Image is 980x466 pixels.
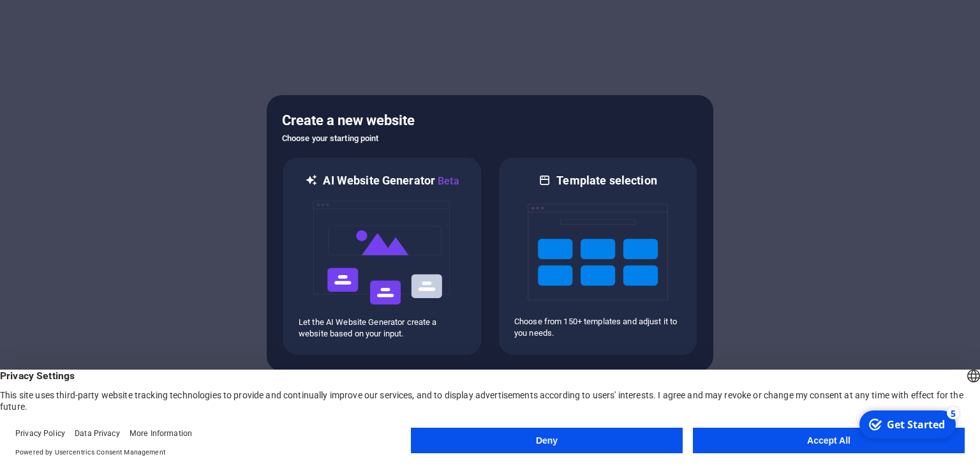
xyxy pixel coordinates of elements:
div: 5 [94,1,107,14]
h6: AI Website Generator [323,173,459,189]
h6: Template selection [556,173,657,188]
div: Get Started 5 items remaining, 0% complete [7,5,103,33]
h6: Choose your starting point [282,131,698,146]
h5: Create a new website [282,110,698,131]
img: ai [312,189,452,317]
p: Let the AI Website Generator create a website based on your input. [299,317,466,340]
p: Choose from 150+ templates and adjust it to you needs. [514,316,681,339]
div: Template selectionChoose from 150+ templates and adjust it to you needs. [498,156,698,356]
span: Beta [435,175,459,187]
div: AI Website GeneratorBetaaiLet the AI Website Generator create a website based on your input. [282,156,482,356]
div: Get Started [34,12,93,26]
